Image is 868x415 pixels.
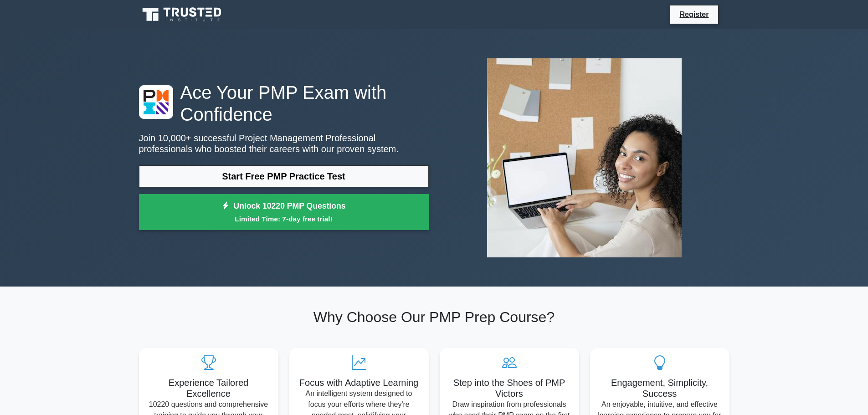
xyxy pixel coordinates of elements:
h5: Focus with Adaptive Learning [297,377,421,388]
a: Register [674,9,714,20]
h2: Why Choose Our PMP Prep Course? [139,308,729,326]
small: Limited Time: 7-day free trial! [150,214,417,224]
a: Start Free PMP Practice Test [139,165,429,187]
h5: Step into the Shoes of PMP Victors [447,377,572,399]
h5: Experience Tailored Excellence [146,377,271,399]
h1: Ace Your PMP Exam with Confidence [139,82,429,125]
h5: Engagement, Simplicity, Success [597,377,722,399]
a: Unlock 10220 PMP QuestionsLimited Time: 7-day free trial! [139,194,429,231]
p: Join 10,000+ successful Project Management Professional professionals who boosted their careers w... [139,133,429,154]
